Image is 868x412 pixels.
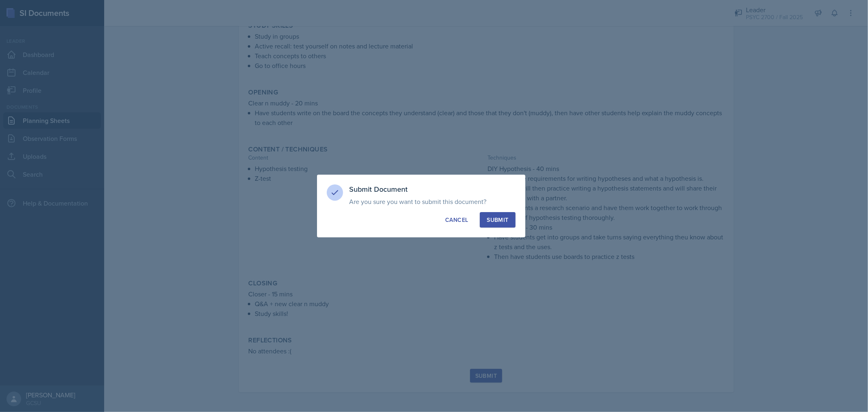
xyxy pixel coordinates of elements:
h3: Submit Document [350,184,516,194]
div: Cancel [445,216,468,224]
div: Submit [487,216,508,224]
button: Cancel [438,212,475,228]
button: Submit [480,212,515,228]
p: Are you sure you want to submit this document? [350,197,516,206]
